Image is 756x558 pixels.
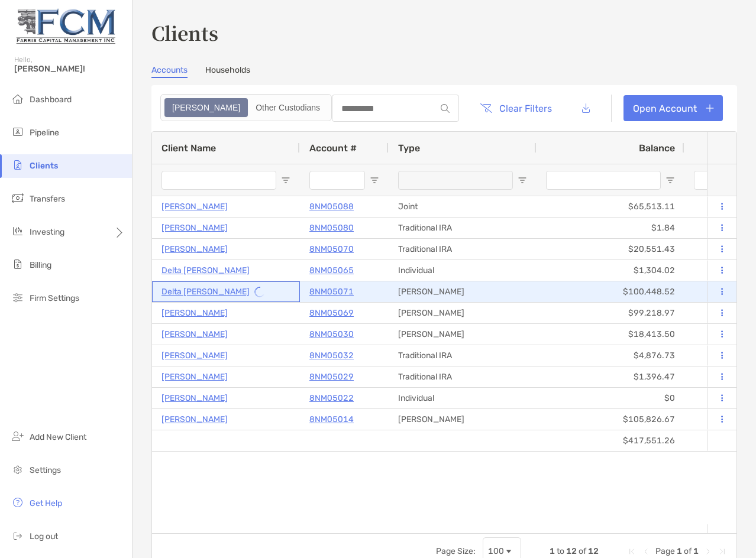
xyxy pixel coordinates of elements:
a: 8NM05065 [309,263,354,278]
div: $105,826.67 [537,409,684,430]
span: 12 [566,546,577,556]
img: input icon [441,104,450,113]
span: Transfers [30,194,65,204]
a: 8NM05069 [309,306,354,320]
div: Page Size: [436,546,476,556]
button: Open Filter Menu [281,176,290,185]
a: 8NM05014 [309,412,354,427]
span: 1 [550,546,555,556]
span: Pipeline [30,128,59,138]
img: Zoe Logo [14,5,118,47]
div: Traditional IRA [389,345,537,366]
button: Open Filter Menu [370,176,379,185]
img: firm-settings icon [11,290,25,304]
span: Billing [30,260,51,270]
img: dashboard icon [11,92,25,106]
img: logout icon [11,528,25,543]
div: Previous Page [641,547,651,556]
div: Last Page [718,547,727,556]
span: Account # [309,142,357,154]
a: [PERSON_NAME] [161,327,228,342]
div: Traditional IRA [389,366,537,387]
div: $1,396.47 [537,366,684,387]
div: First Page [627,547,637,556]
img: billing icon [11,257,25,271]
img: get-help icon [11,495,25,510]
div: Traditional IRA [389,239,537,259]
div: [PERSON_NAME] [389,409,537,430]
span: of [684,546,692,556]
a: 8NM05029 [309,369,354,384]
button: Open Filter Menu [665,176,675,185]
span: Type [398,142,420,154]
span: Investing [30,227,64,237]
a: Accounts [151,65,188,78]
a: 8NM05071 [309,284,354,299]
a: 8NM05032 [309,348,354,363]
h3: Clients [151,19,737,46]
div: Individual [389,260,537,281]
span: 12 [588,546,599,556]
div: 100 [488,546,504,556]
img: clients icon [11,158,25,172]
div: $18,413.50 [537,324,684,345]
div: $0 [537,388,684,408]
p: 8NM05022 [309,391,354,405]
a: [PERSON_NAME] [161,369,228,384]
div: Other Custodians [249,99,327,116]
a: 8NM05030 [309,327,354,342]
div: Next Page [703,547,713,556]
span: Firm Settings [30,293,79,303]
span: of [579,546,586,556]
div: Zoe [166,99,247,116]
p: [PERSON_NAME] [161,242,228,257]
a: [PERSON_NAME] [161,412,228,427]
img: settings icon [11,462,25,476]
button: Clear Filters [471,95,561,121]
input: Account # Filter Input [309,171,365,190]
input: Balance Filter Input [546,171,661,190]
span: to [557,546,564,556]
a: Delta [PERSON_NAME] [161,263,250,278]
a: 8NM05088 [309,199,354,214]
a: [PERSON_NAME] [161,199,228,214]
img: transfers icon [11,191,25,205]
a: Delta [PERSON_NAME] [161,284,250,299]
div: $1.84 [537,218,684,238]
div: $99,218.97 [537,303,684,323]
span: Log out [30,531,58,541]
span: 1 [677,546,682,556]
div: Traditional IRA [389,218,537,238]
img: add_new_client icon [11,429,25,443]
div: $1,304.02 [537,260,684,281]
a: 8NM05080 [309,220,354,235]
p: [PERSON_NAME] [161,391,228,405]
a: 8NM05070 [309,242,354,257]
div: [PERSON_NAME] [389,281,537,302]
div: Joint [389,196,537,217]
div: $20,551.43 [537,239,684,259]
input: Client Name Filter Input [161,171,276,190]
span: Add New Client [30,432,86,442]
div: [PERSON_NAME] [389,324,537,345]
span: Balance [639,142,675,154]
span: Settings [30,465,61,475]
div: $100,448.52 [537,281,684,302]
a: Open Account [623,95,723,121]
span: Page [655,546,675,556]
